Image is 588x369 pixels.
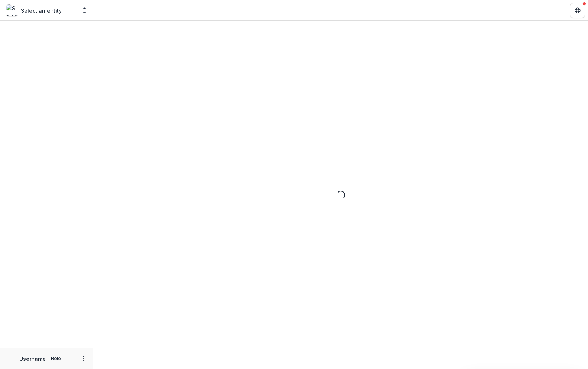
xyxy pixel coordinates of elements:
p: Role [49,355,63,362]
button: Open entity switcher [79,3,90,18]
button: Get Help [570,3,585,18]
button: More [79,354,88,363]
p: Select an entity [21,7,62,15]
img: Select an entity [6,4,18,16]
p: Username [19,355,46,363]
